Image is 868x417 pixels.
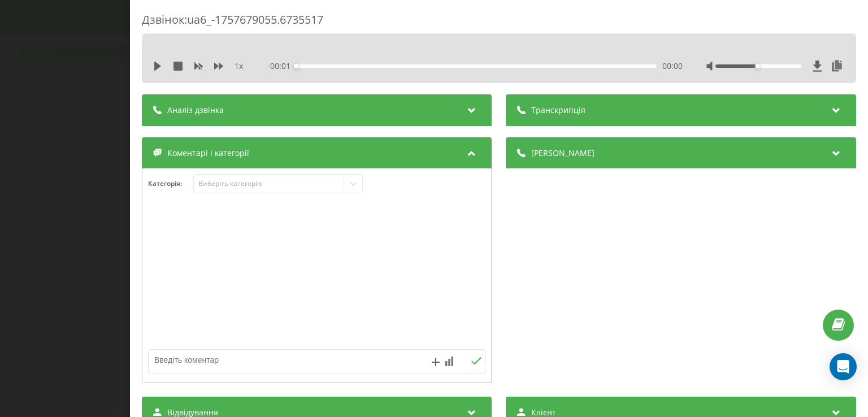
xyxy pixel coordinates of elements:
[532,147,595,159] span: [PERSON_NAME]
[830,353,857,380] div: Open Intercom Messenger
[167,147,249,159] span: Коментарі і категорії
[235,60,243,72] span: 1 x
[268,60,297,72] span: - 00:01
[142,12,856,34] div: Дзвінок : ua6_-1757679055.6735517
[198,179,340,188] div: Виберіть категорію
[756,64,760,68] div: Accessibility label
[294,64,299,68] div: Accessibility label
[148,180,193,188] h4: Категорія :
[662,60,683,72] span: 00:00
[167,105,224,116] span: Аналіз дзвінка
[532,105,586,116] span: Транскрипція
